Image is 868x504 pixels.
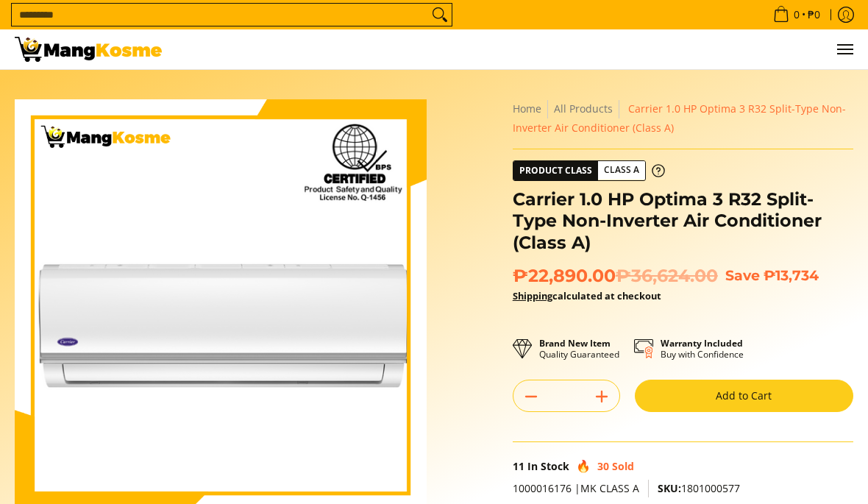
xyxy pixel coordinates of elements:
[527,459,569,473] span: In Stock
[836,29,853,69] button: Menu
[658,481,740,495] span: 1801000577
[791,10,802,20] span: 0
[513,289,661,302] strong: calculated at checkout
[513,385,549,408] button: Subtract
[513,188,853,254] h1: Carrier 1.0 HP Optima 3 R32 Split-Type Non-Inverter Air Conditioner (Class A)
[764,267,819,284] span: ₱13,734
[513,481,639,495] span: 1000016176 |MK CLASS A
[661,337,743,349] strong: Warranty Included
[513,459,524,473] span: 11
[513,289,552,302] a: Shipping
[177,29,853,69] nav: Main Menu
[513,265,718,287] span: ₱22,890.00
[616,265,718,287] del: ₱36,624.00
[513,161,598,180] span: Product Class
[177,29,853,69] ul: Customer Navigation
[428,4,452,26] button: Search
[15,37,162,62] img: Carrier Optima 3 SET 1.0HP Split-Type Aircon (Class A) l Mang Kosme
[635,380,853,412] button: Add to Cart
[598,161,645,180] span: Class A
[513,99,853,138] nav: Breadcrumbs
[725,267,760,284] span: Save
[661,338,744,360] p: Buy with Confidence
[513,160,665,181] a: Product Class Class A
[769,7,825,23] span: •
[597,459,609,473] span: 30
[584,385,619,408] button: Add
[554,102,613,116] a: All Products
[513,102,541,116] a: Home
[539,338,619,360] p: Quality Guaranteed
[539,337,611,349] strong: Brand New Item
[805,10,822,20] span: ₱0
[612,459,634,473] span: Sold
[513,102,846,135] span: Carrier 1.0 HP Optima 3 R32 Split-Type Non-Inverter Air Conditioner (Class A)
[658,481,681,495] span: SKU:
